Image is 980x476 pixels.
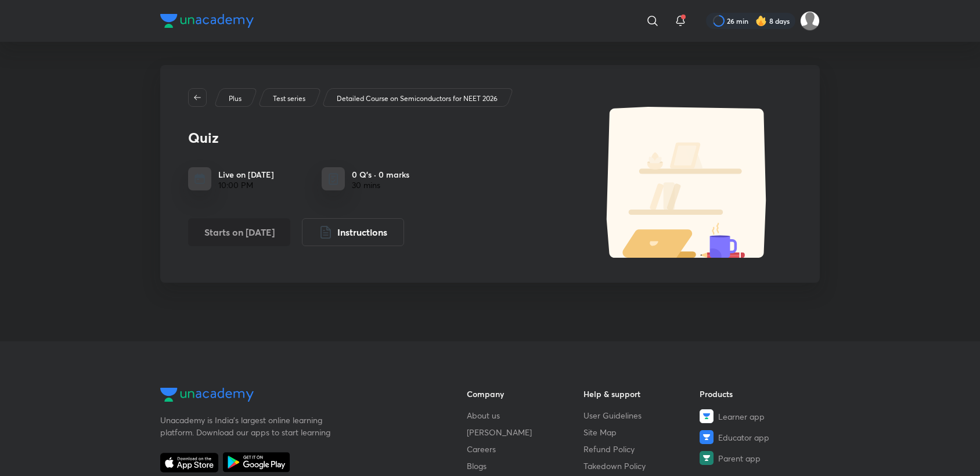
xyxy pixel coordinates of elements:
span: Learner app [718,410,765,423]
a: Detailed Course on Semiconductors for NEET 2026 [335,93,500,104]
img: timing [194,173,206,185]
h3: Quiz [188,129,577,146]
h6: 0 Q’s · 0 marks [352,168,409,181]
h6: Products [700,388,816,400]
a: Plus [227,93,244,104]
a: User Guidelines [583,409,700,421]
h6: Company [467,388,583,400]
img: Learner app [700,409,714,423]
img: quiz info [326,172,341,186]
p: Detailed Course on Semiconductors for NEET 2026 [337,93,498,104]
span: Careers [467,443,496,455]
p: Plus [229,93,242,104]
a: About us [467,409,583,421]
a: Blogs [467,460,583,472]
img: Payal [800,11,820,31]
a: Test series [271,93,308,104]
p: Test series [273,93,305,104]
a: [PERSON_NAME] [467,426,583,438]
a: Educator app [700,430,816,444]
h6: Help & support [583,388,700,400]
div: 10:00 PM [218,181,274,190]
button: Starts on Sept 7 [188,218,290,246]
a: Refund Policy [583,443,700,455]
h6: Live on [DATE] [218,168,274,181]
a: Learner app [700,409,816,423]
a: Parent app [700,451,816,465]
img: instruction [319,225,333,239]
img: Company Logo [160,14,254,28]
img: Parent app [700,451,714,465]
img: Educator app [700,430,714,444]
span: Parent app [718,452,761,464]
div: 30 mins [352,181,409,190]
img: Company Logo [160,388,254,402]
a: Site Map [583,426,700,438]
img: default [583,107,792,258]
img: streak [755,15,767,27]
a: Company Logo [160,388,430,405]
p: Unacademy is India’s largest online learning platform. Download our apps to start learning [160,414,334,438]
a: Takedown Policy [583,460,700,472]
a: Careers [467,443,583,455]
button: Instructions [302,218,404,246]
span: Educator app [718,431,769,443]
